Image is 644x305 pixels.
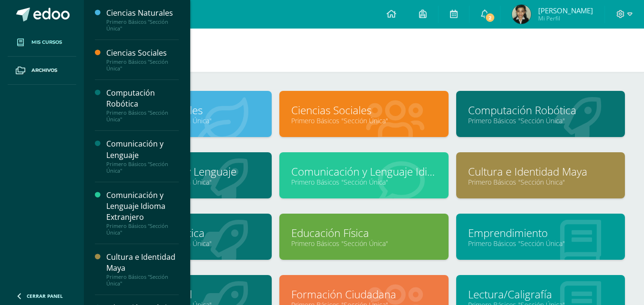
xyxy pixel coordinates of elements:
[106,190,179,236] a: Comunicación y Lenguaje Idioma ExtranjeroPrimero Básicos "Sección Única"
[31,67,57,74] span: Archivos
[468,177,613,187] a: Primero Básicos "Sección Única"
[291,177,436,187] a: Primero Básicos "Sección Única"
[538,6,593,15] span: [PERSON_NAME]
[106,48,179,59] div: Ciencias Sociales
[31,39,62,46] span: Mis cursos
[106,252,179,274] div: Cultura e Identidad Maya
[291,164,436,179] a: Comunicación y Lenguaje Idioma Extranjero
[468,226,613,240] a: Emprendimiento
[8,57,76,85] a: Archivos
[106,59,179,72] div: Primero Básicos "Sección Única"
[468,287,613,302] a: Lectura/Caligrafía
[106,190,179,223] div: Comunicación y Lenguaje Idioma Extranjero
[538,14,593,22] span: Mi Perfil
[106,8,179,32] a: Ciencias NaturalesPrimero Básicos "Sección Única"
[291,116,436,125] a: Primero Básicos "Sección Única"
[106,274,179,287] div: Primero Básicos "Sección Única"
[106,109,179,123] div: Primero Básicos "Sección Única"
[106,8,179,19] div: Ciencias Naturales
[291,239,436,248] a: Primero Básicos "Sección Única"
[291,103,436,118] a: Ciencias Sociales
[291,226,436,240] a: Educación Física
[485,12,495,23] span: 2
[106,48,179,72] a: Ciencias SocialesPrimero Básicos "Sección Única"
[106,161,179,174] div: Primero Básicos "Sección Única"
[106,88,179,109] div: Computación Robótica
[468,116,613,125] a: Primero Básicos "Sección Única"
[106,223,179,236] div: Primero Básicos "Sección Única"
[291,287,436,302] a: Formación Ciudadana
[106,252,179,287] a: Cultura e Identidad MayaPrimero Básicos "Sección Única"
[106,88,179,123] a: Computación RobóticaPrimero Básicos "Sección Única"
[106,138,179,174] a: Comunicación y LenguajePrimero Básicos "Sección Única"
[468,103,613,118] a: Computación Robótica
[106,19,179,32] div: Primero Básicos "Sección Única"
[106,138,179,160] div: Comunicación y Lenguaje
[27,293,63,299] span: Cerrar panel
[468,239,613,248] a: Primero Básicos "Sección Única"
[512,5,531,24] img: cc97a3c6b08da55b263fc52085b92c94.png
[8,29,76,57] a: Mis cursos
[468,164,613,179] a: Cultura e Identidad Maya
